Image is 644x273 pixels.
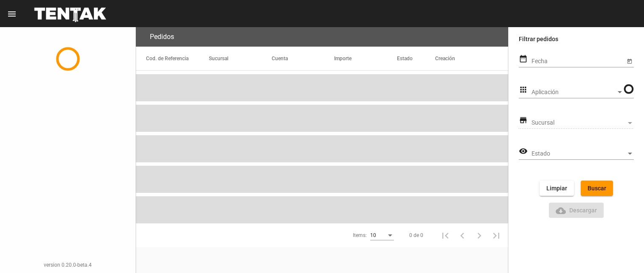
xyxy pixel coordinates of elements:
[409,231,423,240] div: 0 de 0
[454,227,471,244] button: Anterior
[581,181,613,196] button: Buscar
[546,185,567,192] span: Limpiar
[532,89,616,96] span: Aplicación
[625,56,634,65] button: Open calendar
[488,227,505,244] button: Última
[272,47,335,70] mat-header-cell: Cuenta
[370,233,394,239] mat-select: Items:
[532,150,626,157] span: Estado
[209,47,272,70] mat-header-cell: Sucursal
[353,231,367,240] div: Items:
[370,232,376,238] span: 10
[7,9,17,19] mat-icon: menu
[556,206,566,216] mat-icon: Descargar Reporte
[7,261,129,269] div: version 0.20.0-beta.4
[549,203,604,218] button: Descargar ReporteDescargar
[588,185,606,192] span: Buscar
[519,34,634,44] label: Filtrar pedidos
[532,58,625,65] input: Fecha
[532,120,626,126] span: Sucursal
[397,47,435,70] mat-header-cell: Estado
[519,115,528,125] mat-icon: store
[532,150,634,157] mat-select: Estado
[150,31,174,43] h3: Pedidos
[532,89,624,96] mat-select: Aplicación
[136,27,508,47] flou-section-header: Pedidos
[556,207,597,214] span: Descargar
[540,181,574,196] button: Limpiar
[519,54,528,64] mat-icon: date_range
[471,227,488,244] button: Siguiente
[334,47,397,70] mat-header-cell: Importe
[532,120,634,126] mat-select: Sucursal
[519,85,528,95] mat-icon: apps
[435,47,508,70] mat-header-cell: Creación
[437,227,454,244] button: Primera
[519,146,528,156] mat-icon: visibility
[136,47,209,70] mat-header-cell: Cod. de Referencia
